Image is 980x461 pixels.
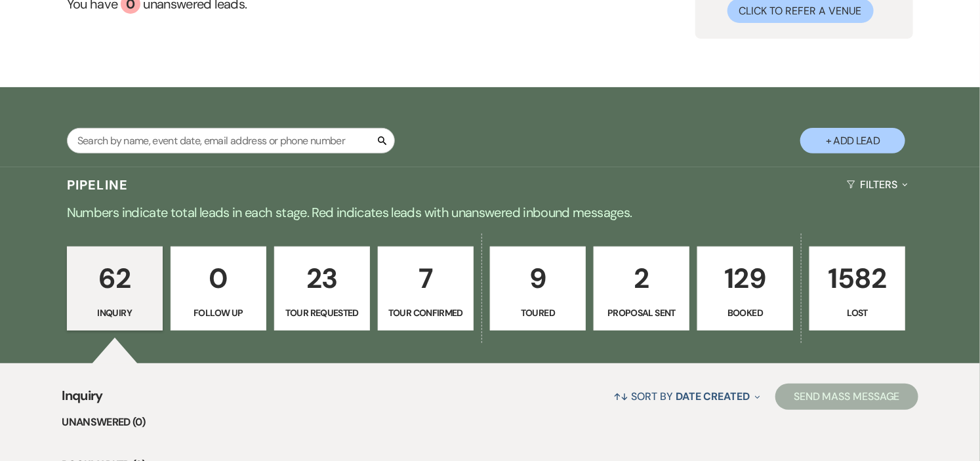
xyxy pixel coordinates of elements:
p: 0 [179,256,258,300]
p: 1582 [818,256,897,300]
a: 23Tour Requested [274,247,370,331]
button: Send Mass Message [775,384,918,410]
p: Booked [706,306,785,320]
p: Toured [499,306,577,320]
button: Sort By Date Created [608,379,766,414]
li: Unanswered (0) [62,414,918,431]
p: Follow Up [179,306,258,320]
a: 7Tour Confirmed [378,247,474,331]
p: Tour Requested [283,306,361,320]
a: 1582Lost [809,247,905,331]
h3: Pipeline [67,176,129,194]
a: 0Follow Up [171,247,266,331]
p: Tour Confirmed [386,306,465,320]
button: Filters [842,167,913,202]
a: 62Inquiry [67,247,163,331]
a: 9Toured [490,247,586,331]
p: Lost [818,306,897,320]
p: Inquiry [75,306,154,320]
p: 62 [75,256,154,300]
span: Inquiry [62,386,103,414]
p: 129 [706,256,785,300]
p: 9 [499,256,577,300]
input: Search by name, event date, email address or phone number [67,128,395,153]
p: 2 [602,256,681,300]
span: Date Created [676,390,750,403]
a: 129Booked [697,247,793,331]
p: 23 [283,256,361,300]
p: Proposal Sent [602,306,681,320]
button: + Add Lead [800,128,905,153]
p: Numbers indicate total leads in each stage. Red indicates leads with unanswered inbound messages. [18,202,962,223]
a: 2Proposal Sent [594,247,689,331]
span: ↑↓ [613,390,629,403]
p: 7 [386,256,465,300]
